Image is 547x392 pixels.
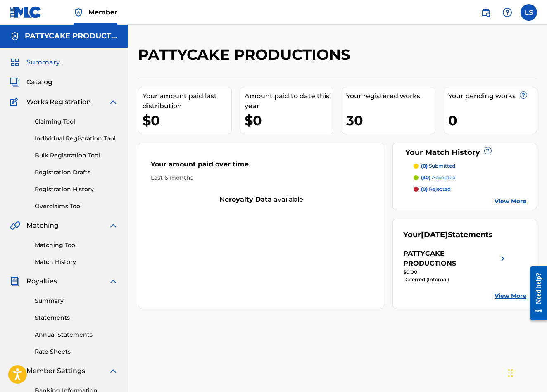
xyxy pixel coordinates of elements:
[421,162,455,170] p: submitted
[108,221,118,230] img: expand
[151,159,371,173] div: Your amount paid over time
[143,111,231,130] div: $0
[346,111,435,130] div: 30
[403,276,508,283] div: Deferred (Internal)
[35,241,118,249] a: Matching Tool
[26,221,59,230] span: Matching
[495,197,526,206] a: View More
[506,352,547,392] iframe: Chat Widget
[403,229,493,240] div: Your Statements
[10,6,42,18] img: MLC Logo
[478,4,494,21] a: Public Search
[25,31,118,41] h5: PATTYCAKE PRODUCTIONS
[108,276,118,286] img: expand
[10,366,20,376] img: Member Settings
[481,7,491,17] img: search
[521,4,537,21] div: User Menu
[35,185,118,194] a: Registration History
[151,173,371,182] div: Last 6 months
[448,111,537,130] div: 0
[10,31,20,41] img: Accounts
[403,249,508,283] a: PATTYCAKE PRODUCTIONSright chevron icon$0.00Deferred (Internal)
[26,276,57,286] span: Royalties
[26,57,60,67] span: Summary
[35,258,118,266] a: Match History
[448,91,537,101] div: Your pending works
[35,330,118,339] a: Annual Statements
[143,91,231,111] div: Your amount paid last distribution
[35,314,118,322] a: Statements
[421,174,430,181] span: (30)
[403,147,526,158] div: Your Match History
[524,260,547,327] iframe: Resource Center
[499,4,516,21] div: Help
[74,7,83,17] img: Top Rightsholder
[498,249,508,268] img: right chevron icon
[108,97,118,107] img: expand
[229,195,272,203] strong: royalty data
[520,92,527,98] span: ?
[35,117,118,126] a: Claiming Tool
[245,111,333,130] div: $0
[10,57,20,67] img: Summary
[138,45,354,64] h2: PATTYCAKE PRODUCTIONS
[35,297,118,305] a: Summary
[35,347,118,356] a: Rate Sheets
[485,147,491,154] span: ?
[10,57,60,67] a: SummarySummary
[414,162,526,170] a: (0) submitted
[502,7,512,17] img: help
[421,163,428,169] span: (0)
[35,168,118,177] a: Registration Drafts
[403,268,508,276] div: $0.00
[35,151,118,160] a: Bulk Registration Tool
[26,77,52,87] span: Catalog
[35,202,118,211] a: Overclaims Tool
[421,230,448,239] span: [DATE]
[10,77,52,87] a: CatalogCatalog
[88,7,117,17] span: Member
[421,174,456,181] p: accepted
[35,134,118,143] a: Individual Registration Tool
[421,185,451,193] p: rejected
[10,276,20,286] img: Royalties
[245,91,333,111] div: Amount paid to date this year
[10,97,21,107] img: Works Registration
[508,361,513,385] div: Drag
[10,77,20,87] img: Catalog
[108,366,118,376] img: expand
[10,221,20,230] img: Matching
[403,249,498,268] div: PATTYCAKE PRODUCTIONS
[138,195,384,204] div: No available
[26,97,91,107] span: Works Registration
[414,185,526,193] a: (0) rejected
[26,366,85,376] span: Member Settings
[495,292,526,300] a: View More
[346,91,435,101] div: Your registered works
[421,186,428,192] span: (0)
[414,174,526,181] a: (30) accepted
